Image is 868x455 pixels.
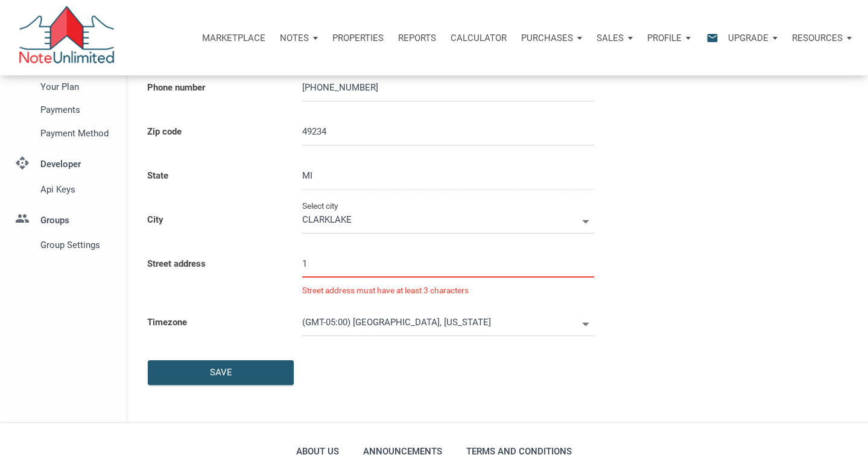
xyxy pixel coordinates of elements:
[209,366,232,380] div: Save
[202,33,265,43] p: Marketplace
[391,20,443,56] button: Reports
[138,301,293,345] label: Timezone
[195,20,273,56] button: Marketplace
[302,199,338,213] label: Select city
[302,162,594,189] input: Select state
[18,6,115,69] img: NoteUnlimited
[721,20,785,56] button: Upgrade
[792,33,843,43] p: Resources
[9,75,117,98] a: Your plan
[332,33,384,43] p: Properties
[589,20,640,56] button: Sales
[443,20,514,56] a: Calculator
[785,20,859,56] button: Resources
[302,250,594,278] input: Street address
[138,154,293,199] label: State
[302,118,594,145] input: Zip code
[40,80,112,94] span: Your plan
[697,20,721,56] button: email
[138,199,293,243] label: City
[597,33,624,43] p: Sales
[148,360,294,385] button: Save
[280,33,309,43] p: Notes
[640,20,698,56] button: Profile
[40,103,112,117] span: Payments
[40,182,112,197] span: Api keys
[521,33,573,43] p: Purchases
[647,33,682,43] p: Profile
[451,33,507,43] p: Calculator
[398,33,436,43] p: Reports
[302,287,594,295] div: Street address must have at least 3 characters
[302,74,594,101] input: Phone number
[9,98,117,121] a: Payments
[9,122,117,145] a: Payment Method
[325,20,391,56] a: Properties
[9,177,117,200] a: Api keys
[40,126,112,141] span: Payment Method
[9,234,117,256] a: Group Settings
[40,238,112,252] span: Group Settings
[138,66,293,110] label: Phone number
[705,31,720,45] i: email
[138,243,293,301] label: Street address
[514,20,589,56] button: Purchases
[728,33,768,43] p: Upgrade
[273,20,325,56] button: Notes
[138,110,293,154] label: Zip code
